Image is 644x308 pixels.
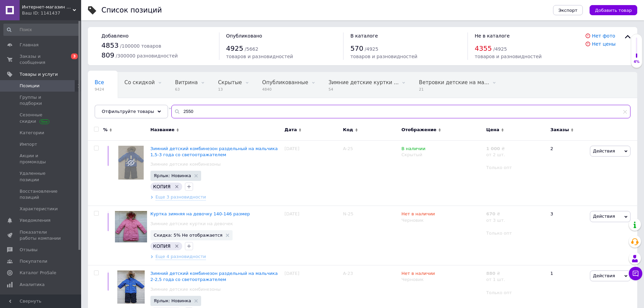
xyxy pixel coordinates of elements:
[593,273,615,278] span: Действия
[401,146,425,153] span: В наличии
[150,286,221,292] a: Зимние детские комбинезоны
[343,271,353,276] span: A-23
[343,146,353,151] span: A-25
[95,79,104,86] span: Все
[20,270,56,276] span: Каталог ProSale
[553,5,583,15] button: Экспорт
[475,33,510,39] span: Не в каталоге
[593,214,615,219] span: Действия
[558,8,577,13] span: Экспорт
[486,277,505,283] div: от 1 шт.
[101,7,162,14] div: Список позиций
[218,79,242,86] span: Скрытые
[486,270,505,277] div: ₴
[20,83,40,89] span: Позиции
[283,140,341,206] div: [DATE]
[595,8,632,13] span: Добавить товар
[262,87,308,92] span: 4840
[486,230,545,236] div: Только опт
[343,127,353,133] span: Код
[174,243,180,249] svg: Удалить метку
[124,79,155,86] span: Со скидкой
[285,127,297,133] span: Дата
[365,46,378,52] span: / 4925
[156,194,206,200] span: Еще 3 разновидности
[218,87,242,92] span: 13
[153,243,171,249] span: КОПИЯ
[20,112,63,124] span: Сезонные скидки
[486,217,505,223] div: от 3 шт.
[493,46,507,52] span: / 4925
[412,72,502,98] div: Ветровки детские на мальчиков, Опубликованные
[88,98,178,124] div: Зимние детские куртки на девочек, Опубликованные
[486,211,505,217] div: ₴
[593,148,615,153] span: Действия
[171,105,630,118] input: Поиск по названию позиции, артикулу и поисковым запросам
[20,258,47,264] span: Покупатели
[20,217,50,223] span: Уведомления
[419,87,489,92] span: 21
[329,79,399,86] span: Зимние детские куртки ...
[475,54,542,59] span: товаров и разновидностей
[486,152,505,158] div: от 2 шт.
[20,247,38,253] span: Отзывы
[115,211,147,242] img: Куртка зимняя на девочку 140-146 размер
[20,130,44,136] span: Категории
[401,127,436,133] span: Отображение
[350,44,363,52] span: 570
[550,127,569,133] span: Заказы
[20,282,45,288] span: Аналитика
[103,127,108,133] span: %
[262,79,308,86] span: Опубликованные
[546,140,588,206] div: 2
[95,87,104,92] span: 9424
[322,72,412,98] div: Зимние детские куртки на мальчиков, Зимние куртки на мальчиков:размерный ряд "юниор", Зимние курт...
[486,146,505,152] div: ₴
[20,229,63,241] span: Показатели работы компании
[419,79,489,86] span: Ветровки детские на ма...
[629,267,642,280] button: Чат с покупателем
[20,188,63,200] span: Восстановление позиций
[401,271,435,278] span: Нет в наличии
[350,33,378,39] span: В каталоге
[226,44,243,52] span: 4925
[150,211,250,216] a: Куртка зимняя на девочку 140-146 размер
[401,152,483,158] div: Скрытый
[245,46,258,52] span: / 5662
[95,105,165,111] span: Зимние детские куртки ...
[153,184,171,189] span: КОПИЯ
[175,79,198,86] span: Витрина
[154,299,191,303] span: Ярлык: Новинка
[175,87,198,92] span: 63
[475,44,492,52] span: 4355
[20,141,37,147] span: Импорт
[486,127,499,133] span: Цена
[343,211,354,216] span: N-25
[350,54,417,59] span: товаров и разновидностей
[174,184,180,189] svg: Удалить метку
[101,51,114,59] span: 809
[154,233,222,237] span: Скидка: 5% Не отображается
[150,271,278,282] a: Зимний детский комбинезон раздельный на мальчика 2-2,5 года со светоотражателем
[590,5,637,15] button: Добавить товар
[592,41,616,47] a: Нет цены
[20,170,63,183] span: Удаленные позиции
[117,270,145,304] img: Зимний детский комбинезон раздельный на мальчика 2-2,5 года со светоотражателем
[101,41,119,49] span: 4853
[20,42,39,48] span: Главная
[546,206,588,265] div: 3
[116,53,178,58] span: / 300000 разновидностей
[22,10,81,16] div: Ваш ID: 1141437
[150,127,174,133] span: Название
[150,146,278,157] a: Зимний детский комбинезон раздельный на мальчика 1,5-3 года со светоотражателем
[101,33,128,39] span: Добавлено
[486,211,495,216] b: 670
[401,277,483,283] div: Черновик
[226,54,293,59] span: товаров и разновидностей
[20,94,63,106] span: Группы и подборки
[20,53,63,66] span: Заказы и сообщения
[486,165,545,171] div: Только опт
[486,290,545,296] div: Только опт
